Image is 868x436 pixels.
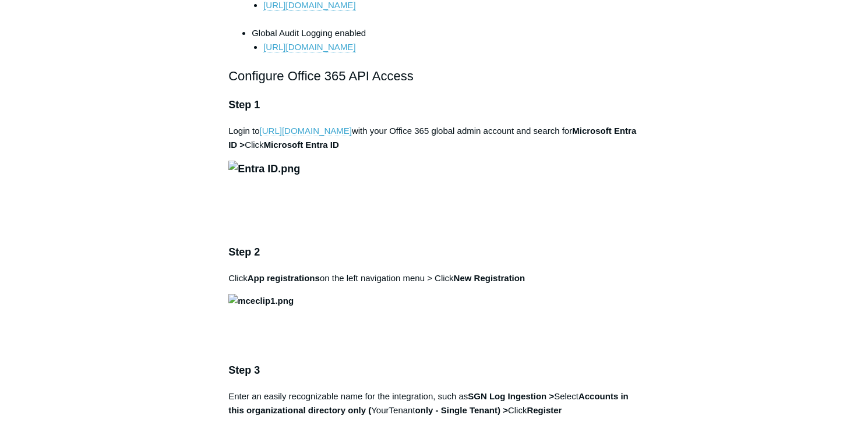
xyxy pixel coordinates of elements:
p: Login to with your Office 365 global admin account and search for Click [228,124,640,152]
img: mceclip1.png [228,294,294,308]
strong: Microsoft Entra ID > [228,126,636,150]
h3: Step 1 [228,97,640,114]
strong: New Registration [454,273,525,283]
a: [URL][DOMAIN_NAME] [263,42,355,52]
strong: App registrations [248,273,320,283]
h3: Step 3 [228,362,640,379]
p: Click on the left navigation menu > Click [228,271,640,285]
strong: Accounts in this organizational directory only ( [228,391,629,415]
strong: only - Single Tenant) > [415,405,508,415]
strong: Microsoft Entra ID [264,140,339,150]
strong: SGN Log Ingestion > [468,391,554,401]
h2: Configure Office 365 API Access [228,66,640,86]
strong: Register [527,405,562,415]
li: Global Audit Logging enabled [252,26,640,54]
img: Entra ID.png [228,161,300,178]
a: [URL][DOMAIN_NAME] [260,126,352,136]
h3: Step 2 [228,244,640,261]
